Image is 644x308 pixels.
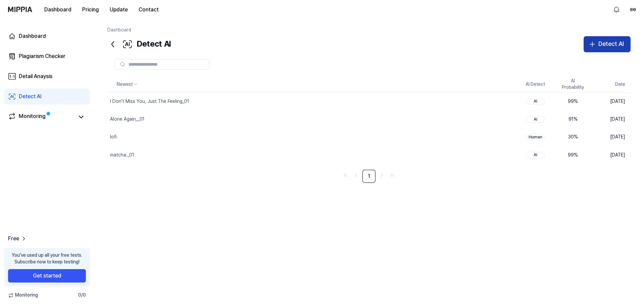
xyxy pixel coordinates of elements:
[19,72,52,80] div: Detail Anaysis
[526,134,545,140] div: Human
[592,146,631,164] td: [DATE]
[77,3,104,16] button: Pricing
[19,112,46,122] div: Monitoring
[526,116,545,123] div: AI
[8,292,38,299] span: Monitoring
[19,52,65,60] div: Plagiarism Checker
[8,112,74,122] a: Monitoring
[526,98,545,105] div: AI
[104,3,133,16] button: Update
[104,0,133,19] a: Update
[559,116,586,123] div: 91 %
[107,170,631,183] nav: pagination
[377,171,386,180] a: Go to next page
[12,252,82,265] div: You’ve used up all your free tests. Subscribe now to keep testing!
[517,76,554,93] th: AI Detect
[4,68,90,84] a: Detail Anaysis
[8,235,27,243] a: Free
[110,134,117,140] div: lofi
[362,170,376,183] a: 1
[592,76,631,93] th: Date
[559,98,586,105] div: 99 %
[19,32,46,40] div: Dashboard
[388,171,397,180] a: Go to last page
[526,152,545,159] div: AI
[630,5,636,13] button: ee
[110,152,134,159] div: matcha._01
[4,88,90,105] a: Detect AI
[107,27,131,33] a: Dashboard
[598,39,624,49] div: Detect AI
[107,36,171,52] div: Detect AI
[612,5,621,13] img: 알림
[110,98,189,105] div: I Don’t Miss You, Just The Feeling_01
[554,76,592,93] th: AI Probability
[4,28,90,44] a: Dashboard
[559,134,586,140] div: 30 %
[341,171,350,180] a: Go to first page
[110,116,145,123] div: Alone Again__01
[592,93,631,110] td: [DATE]
[584,36,631,52] button: Detect AI
[8,235,19,243] span: Free
[592,110,631,128] td: [DATE]
[8,269,86,283] button: Get started
[19,93,42,101] div: Detect AI
[78,292,86,299] span: 0 / 0
[592,128,631,146] td: [DATE]
[352,171,361,180] a: Go to previous page
[8,7,32,12] img: logo
[559,152,586,159] div: 99 %
[39,3,77,16] button: Dashboard
[4,48,90,64] a: Plagiarism Checker
[133,3,164,16] button: Contact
